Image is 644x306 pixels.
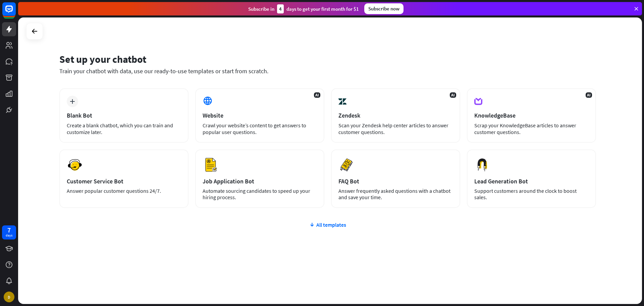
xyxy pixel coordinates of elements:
[474,112,589,119] div: KnowledgeBase
[338,188,453,201] div: Answer frequently asked questions with a chatbot and save your time.
[474,122,589,135] div: Scrap your KnowledgeBase articles to answer customer questions.
[450,92,456,98] span: AI
[6,233,12,238] div: days
[338,177,453,185] div: FAQ Bot
[67,177,181,185] div: Customer Service Bot
[314,92,320,98] span: AI
[203,188,317,201] div: Automate sourcing candidates to speed up your hiring process.
[59,67,596,75] div: Train your chatbot with data, use our ready-to-use templates or start from scratch.
[67,188,181,194] div: Answer popular customer questions 24/7.
[203,112,317,119] div: Website
[70,99,75,104] i: plus
[586,92,592,98] span: AI
[59,53,596,65] div: Set up your chatbot
[338,112,453,119] div: Zendesk
[248,4,359,13] div: Subscribe in days to get your first month for $1
[2,225,16,239] a: 7 days
[364,3,404,14] div: Subscribe now
[338,122,453,135] div: Scan your Zendesk help center articles to answer customer questions.
[59,221,596,228] div: All templates
[67,112,181,119] div: Blank Bot
[474,177,589,185] div: Lead Generation Bot
[277,4,284,13] div: 4
[67,122,181,135] div: Create a blank chatbot, which you can train and customize later.
[7,227,11,233] div: 7
[203,122,317,135] div: Crawl your website’s content to get answers to popular user questions.
[4,292,14,302] div: D
[203,177,317,185] div: Job Application Bot
[474,188,589,201] div: Support customers around the clock to boost sales.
